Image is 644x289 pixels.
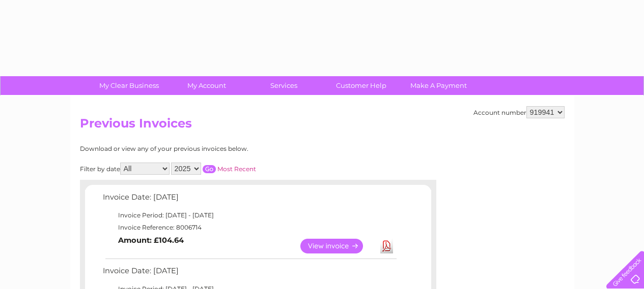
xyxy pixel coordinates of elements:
[242,76,326,95] a: Services
[100,264,398,283] td: Invoice Date: [DATE]
[473,106,565,118] div: Account number
[80,145,347,152] div: Download or view any of your previous invoices below.
[380,239,393,253] a: Download
[100,209,398,221] td: Invoice Period: [DATE] - [DATE]
[80,163,347,175] div: Filter by date
[118,236,184,245] b: Amount: £104.64
[397,76,481,95] a: Make A Payment
[164,76,248,95] a: My Account
[87,76,171,95] a: My Clear Business
[100,221,398,234] td: Invoice Reference: 8006714
[300,239,375,253] a: View
[100,190,398,209] td: Invoice Date: [DATE]
[80,116,565,136] h2: Previous Invoices
[319,76,403,95] a: Customer Help
[217,165,256,173] a: Most Recent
